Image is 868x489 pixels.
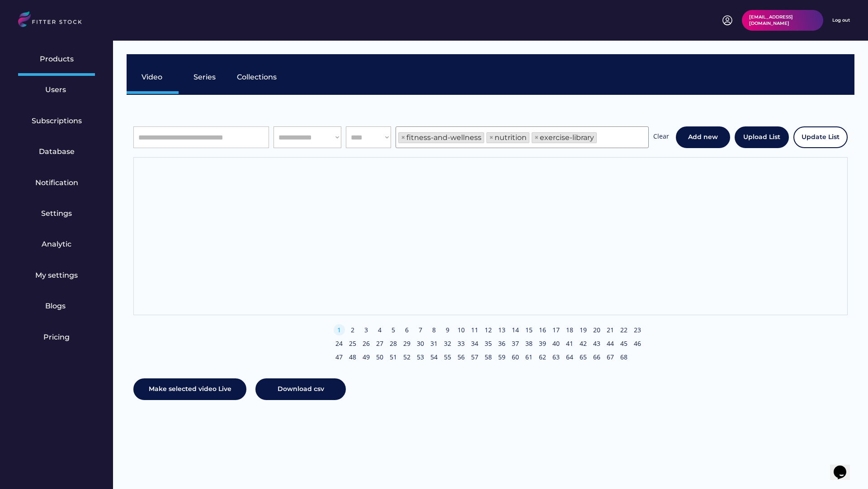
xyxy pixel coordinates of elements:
[832,17,850,23] div: Log out
[537,326,548,335] div: 16
[43,332,70,342] div: Pricing
[591,339,603,348] div: 43
[193,72,216,82] div: Series
[510,326,521,335] div: 14
[564,353,576,362] div: 64
[537,339,548,348] div: 39
[564,339,576,348] div: 41
[605,353,616,362] div: 67
[469,326,481,335] div: 11
[676,126,730,148] button: Add new
[415,326,426,335] div: 7
[347,339,359,348] div: 25
[551,353,562,362] div: 63
[361,339,372,348] div: 26
[388,339,399,348] div: 28
[483,326,494,335] div: 12
[415,339,426,348] div: 30
[334,326,345,335] div: 1
[510,339,521,348] div: 37
[486,132,529,143] li: nutrition
[605,339,616,348] div: 44
[564,326,576,335] div: 18
[442,326,453,335] div: 9
[334,339,345,348] div: 24
[18,11,90,30] img: LOGO.svg
[591,353,603,362] div: 66
[374,339,386,348] div: 27
[483,339,494,348] div: 35
[489,134,494,141] span: ×
[534,134,539,141] span: ×
[591,326,603,335] div: 20
[578,326,589,335] div: 19
[361,326,372,335] div: 3
[510,353,521,362] div: 60
[35,178,78,188] div: Notification
[735,126,789,148] button: Upload List
[496,339,508,348] div: 36
[42,239,71,249] div: Analytic
[551,326,562,335] div: 17
[429,353,440,362] div: 54
[483,353,494,362] div: 58
[361,353,372,362] div: 49
[255,378,346,400] button: Download csv
[415,353,426,362] div: 53
[442,353,453,362] div: 55
[429,326,440,335] div: 8
[793,126,848,148] button: Update List
[537,353,548,362] div: 62
[722,15,733,26] img: profile-circle.svg
[749,14,816,27] div: [EMAIL_ADDRESS][DOMAIN_NAME]
[496,326,508,335] div: 13
[618,326,630,335] div: 22
[605,326,616,335] div: 21
[39,147,75,157] div: Database
[374,326,386,335] div: 4
[40,54,74,64] div: Products
[653,132,669,143] div: Clear
[496,353,508,362] div: 59
[429,339,440,348] div: 31
[532,132,597,143] li: exercise-library
[347,353,359,362] div: 48
[401,353,413,362] div: 52
[41,209,72,219] div: Settings
[374,353,386,362] div: 50
[524,339,535,348] div: 38
[524,353,535,362] div: 61
[401,134,406,141] span: ×
[632,326,643,335] div: 23
[524,326,535,335] div: 15
[388,353,399,362] div: 51
[35,270,78,280] div: My settings
[456,326,467,335] div: 10
[133,378,246,400] button: Make selected video Live
[45,301,68,311] div: Blogs
[401,326,413,335] div: 6
[618,353,630,362] div: 68
[618,339,630,348] div: 45
[469,353,481,362] div: 57
[237,72,277,82] div: Collections
[45,85,68,95] div: Users
[469,339,481,348] div: 34
[347,326,359,335] div: 2
[551,339,562,348] div: 40
[830,453,859,480] iframe: chat widget
[578,339,589,348] div: 42
[388,326,399,335] div: 5
[32,116,82,126] div: Subscriptions
[456,353,467,362] div: 56
[456,339,467,348] div: 33
[398,132,484,143] li: fitness-and-wellness
[578,353,589,362] div: 65
[442,339,453,348] div: 32
[632,339,643,348] div: 46
[401,339,413,348] div: 29
[334,353,345,362] div: 47
[142,72,164,82] div: Video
